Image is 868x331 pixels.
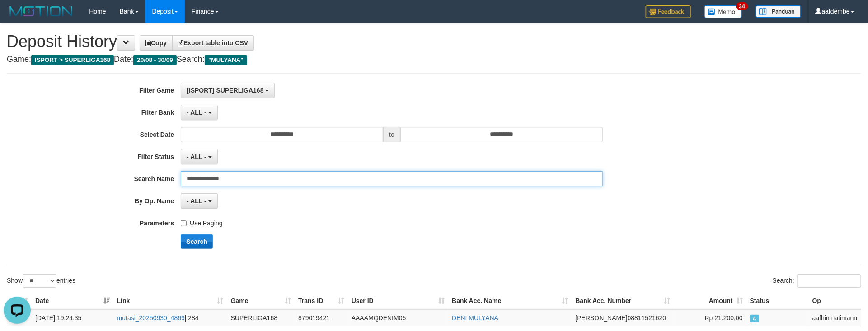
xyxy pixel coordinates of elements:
[227,309,295,326] td: SUPERLIGA168
[448,293,572,309] th: Bank Acc. Name: activate to sort column ascending
[736,2,748,10] span: 34
[178,39,248,47] span: Export table into CSV
[452,314,498,322] a: DENI MULYANA
[140,35,173,51] a: Copy
[181,83,275,98] button: [ISPORT] SUPERLIGA168
[227,293,295,309] th: Game: activate to sort column ascending
[32,309,113,326] td: [DATE] 19:24:35
[348,293,448,309] th: User ID: activate to sort column ascending
[7,293,32,309] th: ID: activate to sort column ascending
[704,5,742,18] img: Button%20Memo.svg
[295,309,348,326] td: 879019421
[181,220,187,226] input: Use Paging
[23,274,56,288] select: Showentries
[113,293,227,309] th: Link: activate to sort column ascending
[646,5,691,18] img: Feedback.jpg
[383,127,400,142] span: to
[7,274,75,288] label: Show entries
[181,105,217,120] button: - ALL -
[4,4,31,31] button: Open LiveChat chat widget
[187,153,206,160] span: - ALL -
[133,55,177,65] span: 20/08 - 30/09
[797,274,861,288] input: Search:
[181,234,213,249] button: Search
[705,314,743,322] span: Rp 21.200,00
[205,55,247,65] span: "MULYANA"
[576,314,628,322] span: [PERSON_NAME]
[31,55,114,65] span: ISPORT > SUPERLIGA168
[172,35,254,51] a: Export table into CSV
[572,293,674,309] th: Bank Acc. Number: activate to sort column ascending
[674,293,746,309] th: Amount: activate to sort column ascending
[809,309,861,326] td: aafhinmatimann
[348,309,448,326] td: AAAAMQDENIM05
[773,274,861,288] label: Search:
[32,293,113,309] th: Date: activate to sort column ascending
[181,193,217,209] button: - ALL -
[187,109,206,116] span: - ALL -
[181,149,217,164] button: - ALL -
[295,293,348,309] th: Trans ID: activate to sort column ascending
[809,293,861,309] th: Op
[145,39,167,47] span: Copy
[181,215,222,228] label: Use Paging
[572,309,674,326] td: 08811521620
[187,87,263,94] span: [ISPORT] SUPERLIGA168
[746,293,809,309] th: Status
[750,315,759,322] span: Approved
[756,5,801,18] img: panduan.png
[7,5,75,18] img: MOTION_logo.png
[113,309,227,326] td: | 284
[117,314,185,322] a: mutasi_20250930_4869
[187,197,206,205] span: - ALL -
[7,33,861,51] h1: Deposit History
[7,55,861,64] h4: Game: Date: Search:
